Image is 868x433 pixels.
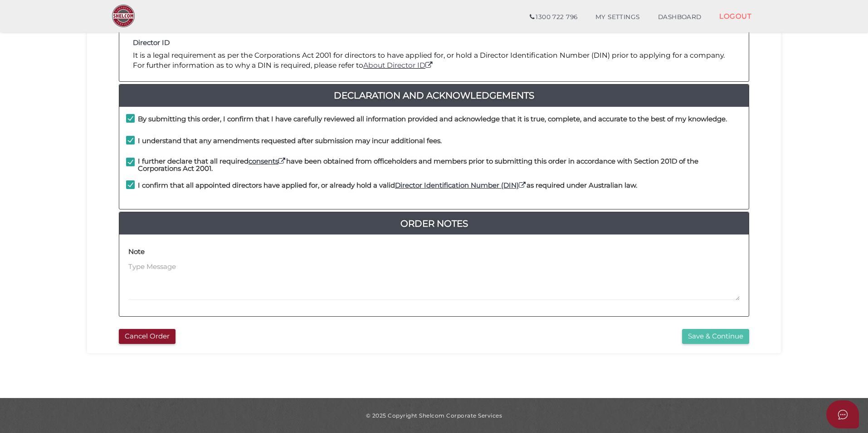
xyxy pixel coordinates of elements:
h4: I understand that any amendments requested after submission may incur additional fees. [138,137,442,145]
a: MY SETTINGS [586,8,649,26]
a: 1300 722 796 [521,8,586,26]
h4: Director ID [133,39,735,47]
a: DASHBOARD [649,8,711,26]
button: Open asap [826,400,859,428]
p: It is a legal requirement as per the Corporations Act 2001 for directors to have applied for, or ... [133,50,735,71]
h4: By submitting this order, I confirm that I have carefully reviewed all information provided and a... [138,115,727,123]
h4: Note [128,248,145,256]
h4: I confirm that all appointed directors have applied for, or already hold a valid as required unde... [138,182,637,189]
a: Declaration And Acknowledgements [119,88,749,103]
a: Director Identification Number (DIN) [395,181,527,189]
a: LOGOUT [710,7,761,25]
a: consents [249,157,286,165]
h4: I further declare that all required have been obtained from officeholders and members prior to su... [138,158,742,173]
a: About Director ID [363,61,434,70]
a: Order Notes [119,216,749,231]
button: Cancel Order [119,329,176,344]
button: Save & Continue [682,329,749,344]
div: © 2025 Copyright Shelcom Corporate Services [94,412,774,419]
